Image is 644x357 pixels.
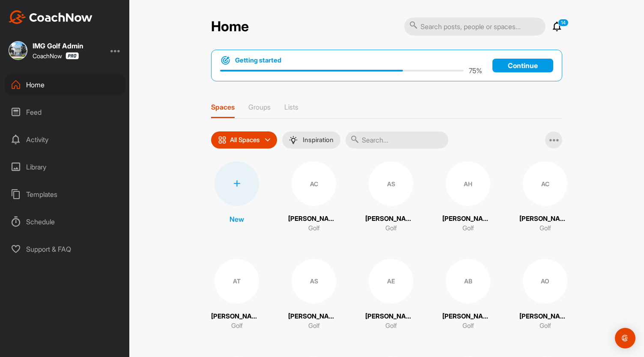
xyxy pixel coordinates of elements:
div: AC [523,161,567,206]
p: 14 [558,19,569,27]
p: Golf [308,321,320,331]
p: [PERSON_NAME] [211,312,262,321]
p: New [230,214,244,224]
img: CoachNow [9,10,92,24]
a: AT[PERSON_NAME]Golf [211,259,262,331]
div: Feed [5,101,125,123]
div: AO [523,259,567,303]
p: Golf [462,223,474,233]
p: Golf [385,223,397,233]
div: AC [292,161,336,206]
a: AC[PERSON_NAME]Golf [519,161,571,233]
input: Search... [346,131,448,149]
div: Activity [5,129,125,150]
div: Schedule [5,211,125,232]
div: CoachNow [33,52,79,59]
p: 75 % [469,65,482,76]
img: menuIcon [289,136,298,144]
h2: Home [211,18,249,35]
p: Groups [248,103,271,111]
p: Golf [308,223,320,233]
img: bullseye [220,55,231,65]
p: [PERSON_NAME] [365,214,417,224]
p: [PERSON_NAME] [PERSON_NAME] [519,312,571,321]
div: Open Intercom Messenger [615,328,635,348]
p: Golf [462,321,474,331]
a: AH[PERSON_NAME]Golf [442,161,494,233]
input: Search posts, people or spaces... [404,18,546,36]
div: AB [446,259,490,303]
p: [PERSON_NAME] [365,312,417,321]
a: Continue [492,59,553,72]
p: Golf [385,321,397,331]
a: AO[PERSON_NAME] [PERSON_NAME]Golf [519,259,571,331]
p: Golf [540,321,551,331]
div: AS [292,259,336,303]
div: AT [215,259,259,303]
h1: Getting started [235,56,281,65]
p: All Spaces [230,137,260,143]
div: Library [5,156,125,178]
p: Golf [231,321,243,331]
div: Support & FAQ [5,238,125,260]
div: Home [5,74,125,95]
img: icon [218,136,227,144]
p: Golf [540,223,551,233]
div: Templates [5,184,125,205]
img: square_e24ab7e1e8666c6ba6e3f1b6a9a0c7eb.jpg [9,41,27,60]
img: CoachNow Pro [66,52,79,59]
p: Spaces [211,103,235,111]
a: AC[PERSON_NAME]Golf [288,161,340,233]
p: [PERSON_NAME] [442,214,494,224]
p: [PERSON_NAME] [442,312,494,321]
p: [PERSON_NAME] [519,214,571,224]
a: AB[PERSON_NAME]Golf [442,259,494,331]
p: [PERSON_NAME] [288,214,340,224]
a: AS[PERSON_NAME]Golf [365,161,417,233]
p: Inspiration [303,137,334,143]
div: IMG Golf Admin [33,42,83,49]
p: [PERSON_NAME] [288,312,340,321]
div: AE [369,259,413,303]
div: AH [446,161,490,206]
div: AS [369,161,413,206]
a: AS[PERSON_NAME]Golf [288,259,340,331]
a: AE[PERSON_NAME]Golf [365,259,417,331]
p: Lists [284,103,298,111]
